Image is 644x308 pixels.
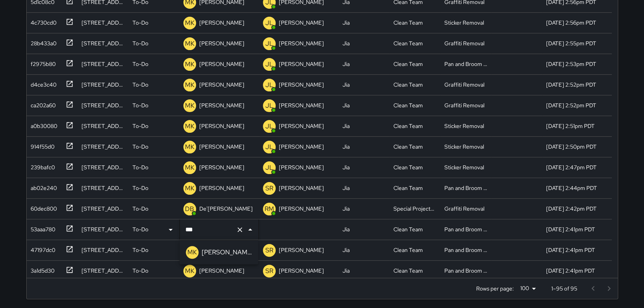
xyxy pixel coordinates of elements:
[132,81,148,89] p: To-Do
[265,184,273,193] p: SR
[546,122,595,130] div: 8/25/2025, 2:51pm PDT
[82,143,125,151] div: 400 Jackson Street
[185,80,195,90] p: MK
[27,222,55,233] div: 53aaa780
[546,60,596,68] div: 8/25/2025, 2:53pm PDT
[393,122,423,130] div: Clean Team
[393,19,423,27] div: Clean Team
[199,163,244,171] p: [PERSON_NAME]
[185,122,195,131] p: MK
[199,81,244,89] p: [PERSON_NAME]
[279,184,324,192] p: [PERSON_NAME]
[82,122,125,130] div: 400 Jackson Street
[279,101,324,109] p: [PERSON_NAME]
[27,181,57,192] div: ab02e240
[27,119,57,130] div: a0b30080
[546,225,595,233] div: 8/25/2025, 2:41pm PDT
[279,39,324,47] p: [PERSON_NAME]
[546,101,596,109] div: 8/25/2025, 2:52pm PDT
[27,15,56,27] div: 4c730cd0
[444,225,487,233] div: Pan and Broom Block Faces
[546,184,597,192] div: 8/25/2025, 2:44pm PDT
[132,122,148,130] p: To-Do
[199,19,244,27] p: [PERSON_NAME]
[342,163,350,171] div: Jia
[187,248,197,257] p: MK
[342,81,350,89] div: Jia
[265,60,273,69] p: JL
[265,18,273,28] p: JL
[546,81,596,89] div: 8/25/2025, 2:52pm PDT
[265,142,273,152] p: JL
[132,163,148,171] p: To-Do
[132,225,148,233] p: To-Do
[132,60,148,68] p: To-Do
[393,60,423,68] div: Clean Team
[279,246,324,254] p: [PERSON_NAME]
[476,285,514,293] p: Rows per page:
[245,224,256,235] button: Close
[132,246,148,254] p: To-Do
[185,142,195,152] p: MK
[234,224,245,235] button: Clear
[132,184,148,192] p: To-Do
[444,122,484,130] div: Sticker Removal
[546,163,597,171] div: 8/25/2025, 2:47pm PDT
[132,39,148,47] p: To-Do
[199,205,253,213] p: De'[PERSON_NAME]
[27,77,56,89] div: d4ce3c40
[132,267,148,275] p: To-Do
[27,160,55,171] div: 239bafc0
[393,143,423,151] div: Clean Team
[185,266,195,276] p: MK
[279,19,324,27] p: [PERSON_NAME]
[342,143,350,151] div: Jia
[342,205,350,213] div: Jia
[393,205,436,213] div: Special Projects Team
[342,39,350,47] div: Jia
[444,39,484,47] div: Graffiti Removal
[342,19,350,27] div: Jia
[82,81,125,89] div: 444 Jackson Street
[342,184,350,192] div: Jia
[82,205,125,213] div: 650 Market Street
[199,143,244,151] p: [PERSON_NAME]
[27,139,54,151] div: 914f55d0
[27,201,57,213] div: 60dec800
[199,39,244,47] p: [PERSON_NAME]
[82,246,125,254] div: 434 Pacific Avenue
[444,163,484,171] div: Sticker Removal
[279,81,324,89] p: [PERSON_NAME]
[444,101,484,109] div: Graffiti Removal
[444,184,487,192] div: Pan and Broom Block Faces
[444,81,484,89] div: Graffiti Removal
[279,205,324,213] p: [PERSON_NAME]
[199,184,244,192] p: [PERSON_NAME]
[82,60,125,68] div: 473 Jackson Street
[82,163,125,171] div: 90 Gold Street
[265,39,273,48] p: JL
[82,39,125,47] div: 25 Hotaling Place
[393,163,423,171] div: Clean Team
[342,60,350,68] div: Jia
[27,57,56,68] div: f2975b80
[393,267,423,275] div: Clean Team
[82,101,125,109] div: 444 Jackson Street
[546,246,595,254] div: 8/25/2025, 2:41pm PDT
[132,19,148,27] p: To-Do
[202,248,252,257] p: [PERSON_NAME]
[132,143,148,151] p: To-Do
[199,122,244,130] p: [PERSON_NAME]
[185,39,195,48] p: MK
[551,285,577,293] p: 1–95 of 95
[82,225,125,233] div: 434 Pacific Avenue
[279,163,324,171] p: [PERSON_NAME]
[132,101,148,109] p: To-Do
[444,60,487,68] div: Pan and Broom Block Faces
[27,243,55,254] div: 47197dc0
[265,163,273,172] p: JL
[265,266,273,276] p: SR
[27,98,56,109] div: ca202a60
[342,122,350,130] div: Jia
[265,101,273,110] p: JL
